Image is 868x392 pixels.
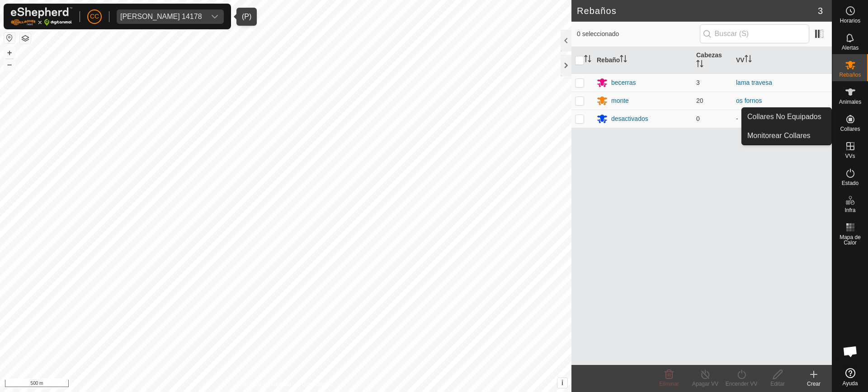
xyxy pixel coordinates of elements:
[20,33,31,44] button: Capas del Mapa
[747,130,811,141] span: Monitorear Collares
[611,96,629,106] div: monte
[745,56,752,64] p-sorticon: Activar para ordenar
[696,97,703,104] span: 20
[796,380,832,388] div: Crear
[90,12,99,21] span: CC
[696,115,700,122] span: 0
[302,380,332,388] a: Contáctenos
[832,364,868,390] a: Ayuda
[840,18,860,23] span: Horarios
[611,78,636,88] div: becerras
[696,61,703,69] p-sorticon: Activar para ordenar
[837,338,864,365] div: Chat abierto
[206,9,224,24] div: dropdown trigger
[4,32,15,43] button: Restablecer Mapa
[842,45,859,51] span: Alertas
[840,126,860,132] span: Collares
[561,379,563,387] span: i
[723,380,759,388] div: Encender VV
[844,208,855,213] span: Infra
[839,99,861,105] span: Animales
[577,5,818,16] h2: Rebaños
[835,235,866,245] span: Mapa de Calor
[742,108,831,126] a: Collares No Equipados
[759,380,796,388] div: Editar
[11,7,72,26] img: Logo Gallagher
[659,381,679,387] span: Eliminar
[696,79,700,86] span: 3
[239,380,291,388] a: Política de Privacidad
[611,114,648,124] div: desactivados
[620,56,627,64] p-sorticon: Activar para ordenar
[593,47,693,74] th: Rebaño
[557,378,567,388] button: i
[845,153,855,159] span: VVs
[4,59,15,70] button: –
[693,47,732,74] th: Cabezas
[843,381,858,386] span: Ayuda
[687,380,723,388] div: Apagar VV
[120,13,202,20] div: [PERSON_NAME] 14178
[818,4,823,18] span: 3
[742,127,831,145] a: Monitorear Collares
[584,56,591,64] p-sorticon: Activar para ordenar
[4,47,15,58] button: +
[700,24,809,43] input: Buscar (S)
[839,72,861,78] span: Rebaños
[842,180,859,186] span: Estado
[732,110,832,128] td: -
[736,79,772,86] a: lama travesa
[732,47,832,74] th: VV
[117,9,206,24] span: Adelina Garcia Garcia 14178
[736,97,762,104] a: os fornos
[747,111,821,122] span: Collares No Equipados
[577,29,700,39] span: 0 seleccionado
